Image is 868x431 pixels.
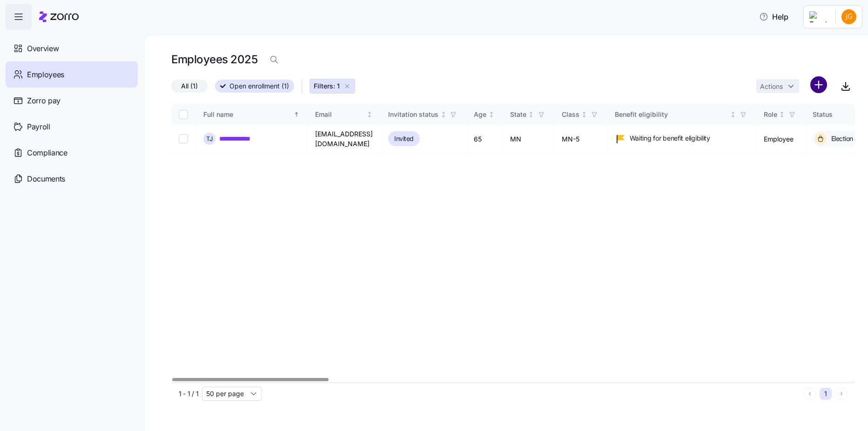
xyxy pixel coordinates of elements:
[6,88,138,114] a: Zorro pay
[388,109,438,120] div: Invitation status
[841,9,856,24] img: be28eee7940ff7541a673135d606113e
[6,35,138,61] a: Overview
[581,111,587,118] div: Not sorted
[366,111,373,118] div: Not sorted
[206,136,213,142] span: T J
[6,140,138,166] a: Compliance
[503,104,554,125] th: StateNot sorted
[381,104,466,125] th: Invitation statusNot sorted
[779,111,785,118] div: Not sorted
[730,111,736,118] div: Not sorted
[466,125,503,153] td: 65
[181,80,198,92] span: All (1)
[394,133,414,144] span: Invited
[810,76,827,93] svg: add icon
[6,114,138,140] a: Payroll
[179,110,188,119] input: Select all records
[528,111,534,118] div: Not sorted
[27,95,61,107] span: Zorro pay
[820,388,832,400] button: 1
[179,389,198,398] span: 1 - 1 / 1
[171,52,257,67] h1: Employees 2025
[809,11,828,22] img: Employer logo
[6,166,138,192] a: Documents
[196,104,308,125] th: Full nameSorted ascending
[562,109,579,120] div: Class
[314,81,340,91] span: Filters: 1
[835,388,848,400] button: Next page
[293,111,300,118] div: Sorted ascending
[756,125,805,153] td: Employee
[804,388,816,400] button: Previous page
[203,109,292,120] div: Full name
[315,109,365,120] div: Email
[27,147,67,159] span: Compliance
[308,125,381,153] td: [EMAIL_ADDRESS][DOMAIN_NAME]
[554,125,607,153] td: MN-5
[615,109,728,120] div: Benefit eligibility
[488,111,495,118] div: Not sorted
[759,11,788,22] span: Help
[6,61,138,88] a: Employees
[503,125,554,153] td: MN
[308,104,381,125] th: EmailNot sorted
[756,104,805,125] th: RoleNot sorted
[554,104,607,125] th: ClassNot sorted
[752,7,796,26] button: Help
[764,109,777,120] div: Role
[510,109,526,120] div: State
[466,104,503,125] th: AgeNot sorted
[179,134,188,143] input: Select record 1
[229,80,289,92] span: Open enrollment (1)
[440,111,447,118] div: Not sorted
[27,43,59,54] span: Overview
[310,79,355,94] button: Filters: 1
[630,134,710,143] span: Waiting for benefit eligibility
[27,173,65,185] span: Documents
[474,109,486,120] div: Age
[760,83,783,90] span: Actions
[607,104,756,125] th: Benefit eligibilityNot sorted
[756,79,799,93] button: Actions
[27,69,64,81] span: Employees
[27,121,50,133] span: Payroll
